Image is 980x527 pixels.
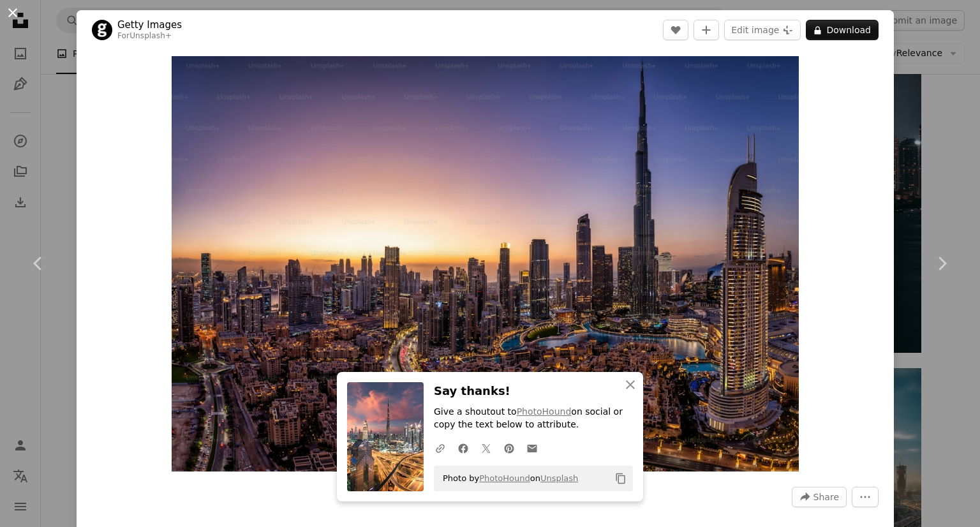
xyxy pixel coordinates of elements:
div: For [117,31,182,41]
button: Share this image [792,487,847,507]
button: More Actions [852,487,879,507]
a: Share on Pinterest [498,435,521,461]
button: Like [663,20,688,40]
a: Getty Images [117,19,182,31]
img: Go to Getty Images's profile [92,20,112,40]
h3: Say thanks! [434,382,633,401]
button: Copy to clipboard [610,468,632,489]
a: PhotoHound [479,473,530,483]
a: Share on Twitter [475,435,498,461]
a: Unsplash [540,473,578,483]
a: Next [903,202,980,325]
span: Photo by on [436,468,578,489]
button: Zoom in on this image [172,56,799,471]
img: Panoramic view of the illuminated Downtown skyline of Dubai, UAE, during a clear dusk [172,56,799,471]
a: Unsplash+ [130,31,172,40]
button: Edit image [724,20,801,40]
a: PhotoHound [517,406,572,417]
button: Add to Collection [694,20,719,40]
button: Download [806,20,879,40]
a: Share over email [521,435,544,461]
span: Share [813,487,839,507]
a: Share on Facebook [452,435,475,461]
p: Give a shoutout to on social or copy the text below to attribute. [434,406,633,431]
